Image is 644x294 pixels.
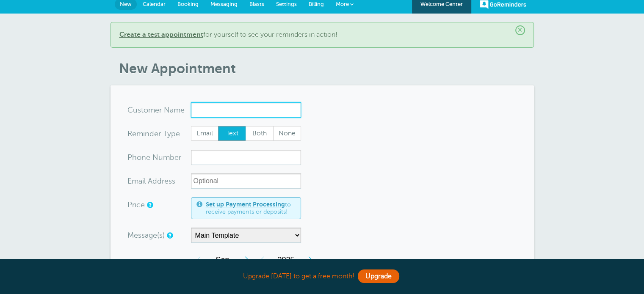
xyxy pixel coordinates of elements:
[119,31,525,39] p: for yourself to see your reminders in action!
[218,126,246,141] label: Text
[303,251,318,268] div: Next Year
[246,126,273,141] span: Both
[246,126,274,141] label: Both
[210,1,238,7] span: Messaging
[206,201,296,216] span: to receive payments or deposits!
[309,1,324,7] span: Billing
[276,1,297,7] span: Settings
[141,154,163,161] span: ne Nu
[206,201,285,208] a: Set up Payment Processing
[147,202,152,208] a: An optional price for the appointment. If you set a price, you can include a payment link in your...
[119,31,203,38] a: Create a test appointment
[191,173,301,189] input: Optional
[336,1,349,7] span: More
[142,177,162,185] span: il Add
[167,233,172,238] a: You can create different reminder message templates under the Settings tab.
[270,251,303,268] span: 2025
[239,251,254,268] div: Next Month
[191,126,218,141] span: Email
[254,251,270,268] div: Previous Year
[127,150,191,165] div: mber
[120,1,132,7] span: New
[191,126,219,141] label: Email
[127,177,142,185] span: Ema
[127,154,141,161] span: Pho
[119,60,534,77] h1: New Appointment
[177,1,199,7] span: Booking
[515,25,525,35] span: ×
[274,126,301,141] span: None
[143,1,166,7] span: Calendar
[127,201,145,209] label: Price
[127,130,180,137] label: Reminder Type
[273,126,301,141] label: None
[111,267,534,286] div: Upgrade [DATE] to get a free month!
[249,1,264,7] span: Blasts
[141,106,170,114] span: tomer N
[358,269,399,283] a: Upgrade
[218,126,246,141] span: Text
[127,231,165,239] label: Message(s)
[191,251,206,268] div: Previous Month
[127,102,191,118] div: ame
[127,106,141,114] span: Cus
[206,251,239,268] span: September
[127,173,191,189] div: ress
